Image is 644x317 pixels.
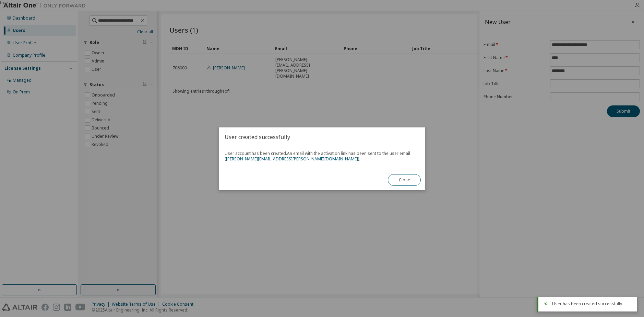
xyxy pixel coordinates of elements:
span: User account has been created. [225,151,419,162]
span: An email with the activation link has been sent to the user email ( ). [225,150,410,162]
div: User has been created successfully. [552,301,632,307]
a: [PERSON_NAME][EMAIL_ADDRESS][PERSON_NAME][DOMAIN_NAME] [226,156,358,162]
button: Close [388,174,421,186]
h2: User created successfully [219,127,425,147]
